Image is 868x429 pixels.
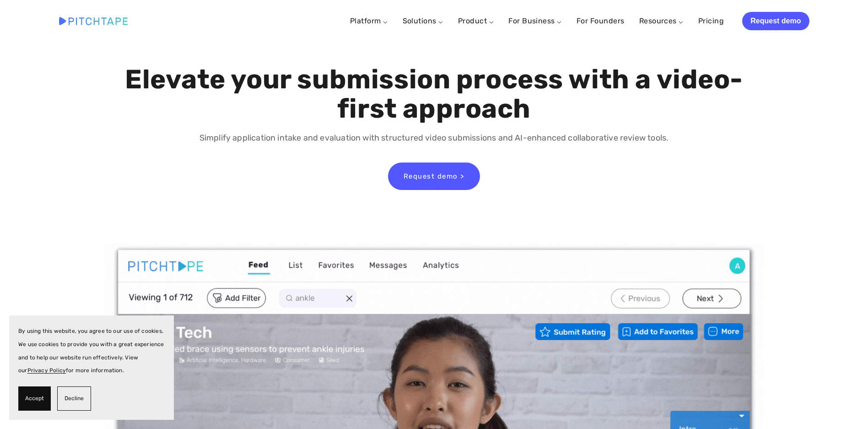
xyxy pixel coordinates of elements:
a: Solutions ⌵ [403,16,443,25]
a: Request demo [742,12,809,30]
a: Resources ⌵ [639,16,684,25]
section: Cookie banner [9,315,174,420]
p: By using this website, you agree to our use of cookies. We use cookies to provide you with a grea... [18,325,165,377]
a: Pricing [698,13,724,29]
a: Request demo > [388,163,480,190]
img: Pitchtape | Video Submission Management Software [59,17,128,25]
iframe: Chat Widget [822,385,868,429]
span: Decline [65,392,84,405]
h1: Elevate your submission process with a video-first approach [123,65,745,124]
a: Product ⌵ [458,16,494,25]
a: Privacy Policy [27,367,66,374]
a: Platform ⌵ [350,16,388,25]
button: Decline [57,386,91,411]
button: Accept [18,386,51,411]
p: Simplify application intake and evaluation with structured video submissions and AI-enhanced coll... [123,131,745,145]
a: For Founders [577,13,625,29]
a: For Business ⌵ [508,16,562,25]
span: Accept [25,392,44,405]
